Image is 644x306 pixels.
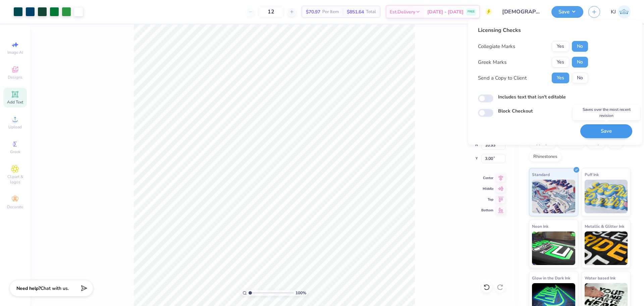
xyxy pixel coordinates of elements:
[532,274,570,281] span: Glow in the Dark Ink
[7,50,23,55] span: Image AI
[296,290,306,296] span: 100 %
[481,208,493,213] span: Bottom
[552,41,569,52] button: Yes
[481,197,493,202] span: Top
[611,5,631,18] a: KJ
[529,152,561,162] div: Rhinestones
[481,176,493,180] span: Center
[572,73,588,83] button: No
[366,8,376,15] span: Total
[585,231,628,265] img: Metallic & Glitter Ink
[8,75,22,80] span: Designs
[41,285,69,292] span: Chat with us.
[3,174,27,185] span: Clipart & logos
[532,231,575,265] img: Neon Ink
[572,57,588,68] button: No
[481,186,493,191] span: Middle
[478,58,506,66] div: Greek Marks
[10,149,20,155] span: Greek
[618,5,631,18] img: Kendra Jingco
[552,57,569,68] button: Yes
[551,6,583,18] button: Save
[7,204,23,210] span: Decorate
[585,274,615,281] span: Water based Ink
[16,285,41,292] strong: Need help?
[572,41,588,52] button: No
[7,99,23,105] span: Add Text
[390,8,415,15] span: Est. Delivery
[585,180,628,213] img: Puff Ink
[552,73,569,83] button: Yes
[427,8,464,15] span: [DATE] - [DATE]
[532,180,575,213] img: Standard
[322,8,339,15] span: Per Item
[585,223,624,230] span: Metallic & Glitter Ink
[498,107,533,115] label: Block Checkout
[468,9,475,14] span: FREE
[532,223,548,230] span: Neon Ink
[306,8,320,15] span: $70.97
[573,105,640,120] div: Saves over the most recent revision
[580,124,632,138] button: Save
[497,5,546,18] input: Untitled Design
[611,8,616,16] span: KJ
[258,6,284,18] input: – –
[347,8,364,15] span: $851.64
[478,74,527,82] div: Send a Copy to Client
[478,26,588,34] div: Licensing Checks
[498,93,566,100] label: Includes text that isn't editable
[532,171,550,178] span: Standard
[585,171,599,178] span: Puff Ink
[8,124,22,130] span: Upload
[478,43,515,50] div: Collegiate Marks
